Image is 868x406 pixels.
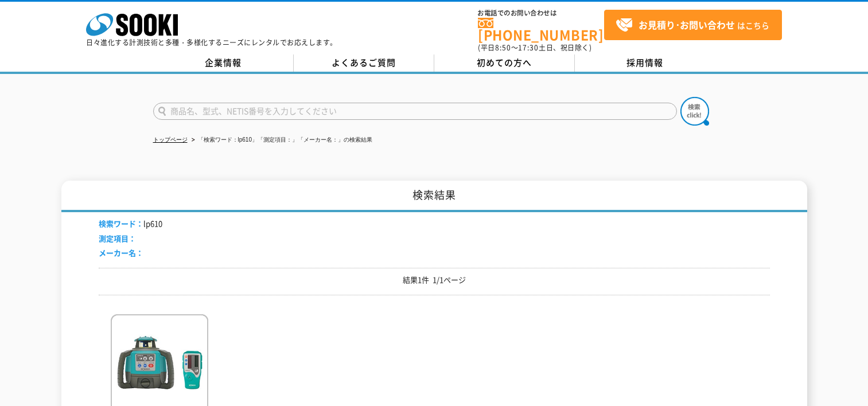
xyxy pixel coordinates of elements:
[99,218,143,229] span: 検索ワード：
[189,134,372,146] li: 「検索ワード：lp610」「測定項目：」「メーカー名：」の検索結果
[153,54,294,72] a: 企業情報
[575,54,715,72] a: 採用情報
[99,218,162,230] li: lp610
[99,233,136,244] span: 測定項目：
[86,39,337,46] p: 日々進化する計測技術と多種・多様化するニーズにレンタルでお応えします。
[478,42,591,53] span: (平日 ～ 土日、祝日除く)
[99,274,770,286] p: 結果1件 1/1ページ
[294,54,434,72] a: よくあるご質問
[434,54,575,72] a: 初めての方へ
[478,18,604,41] a: [PHONE_NUMBER]
[604,10,782,40] a: お見積り･お問い合わせはこちら
[478,10,604,17] span: お電話でのお問い合わせは
[518,42,539,53] span: 17:30
[99,247,143,258] span: メーカー名：
[153,103,677,120] input: 商品名、型式、NETIS番号を入力してください
[680,97,709,126] img: btn_search.png
[616,17,769,34] span: はこちら
[477,56,532,69] span: 初めての方へ
[639,18,735,32] strong: お見積り･お問い合わせ
[61,181,807,212] h1: 検索結果
[495,42,511,53] span: 8:50
[153,136,188,143] a: トップページ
